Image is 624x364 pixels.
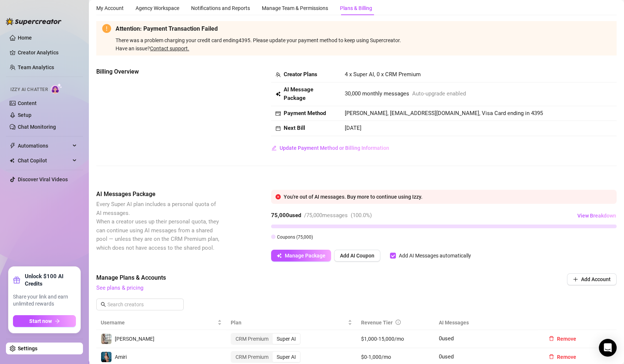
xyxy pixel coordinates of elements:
span: delete [549,336,554,341]
a: Discover Viral Videos [18,176,68,182]
span: 4 x Super AI, 0 x CRM Premium [345,71,421,78]
div: Have an issue? [116,44,611,53]
span: close-circle [276,194,281,199]
span: There was a problem charging your credit card ending 4395 . Please update your payment method to ... [116,37,611,53]
th: Username [96,316,226,330]
span: Remove [557,354,576,360]
button: Remove [543,351,582,363]
div: My Account [96,4,124,12]
div: CRM Premium [231,334,273,344]
img: Erika [101,334,111,344]
strong: Creator Plans [284,71,317,78]
span: [DATE] [345,125,361,131]
img: Chat Copilot [10,158,14,163]
span: thunderbolt [10,143,16,149]
strong: Unlock $100 AI Credits [25,273,76,287]
span: plus [573,277,578,282]
span: Chat Copilot [18,155,70,166]
span: Manage Package [285,253,326,259]
a: Contact support. [150,45,189,51]
a: See plans & pricing [96,284,143,291]
a: Creator Analytics [18,47,77,58]
input: Search creators [107,300,173,309]
div: You're out of AI messages. Buy more to continue using Izzy. [284,193,612,201]
button: Start nowarrow-right [13,315,76,327]
strong: Next Bill [284,125,305,131]
th: Plan [226,316,356,330]
div: CRM Premium [231,352,273,362]
span: Update Payment Method or Billing Information [280,145,389,151]
span: Remove [557,336,576,342]
strong: AI Message Package [284,86,313,102]
span: info-circle [396,320,401,325]
span: Username [101,318,216,327]
div: Plans & Billing [340,4,372,12]
span: arrow-right [55,318,60,324]
a: Content [18,100,37,106]
div: Add AI Messages automatically [399,252,471,260]
div: segmented control [231,351,301,363]
span: View Breakdown [577,213,616,219]
a: Team Analytics [18,64,54,70]
span: Auto-upgrade enabled [412,90,466,98]
span: Manage Plans & Accounts [96,273,517,282]
button: Add AI Coupon [334,250,380,262]
span: gift [13,276,20,284]
div: segmented control [231,333,301,345]
span: Billing Overview [96,67,221,76]
div: Super AI [273,352,300,362]
span: 30,000 monthly messages [345,90,409,98]
span: Every Super AI plan includes a personal quota of AI messages. When a creator uses up their person... [96,201,219,251]
span: [PERSON_NAME], [EMAIL_ADDRESS][DOMAIN_NAME], Visa Card ending in 4395 [345,110,543,117]
div: Super AI [273,334,300,344]
img: Amiri [101,352,111,362]
span: Automations [18,140,70,152]
a: Setup [18,112,31,118]
div: Manage Team & Permissions [262,4,328,12]
span: search [101,302,106,307]
button: View Breakdown [577,210,617,222]
span: Add AI Coupon [340,253,374,259]
button: Add Account [567,273,617,285]
button: Update Payment Method or Billing Information [271,142,390,154]
span: delete [549,354,554,359]
span: 0 used [439,353,454,360]
span: Izzy AI Chatter [10,86,48,93]
div: Notifications and Reports [191,4,250,12]
a: Home [18,35,32,41]
button: Remove [543,333,582,345]
a: Chat Monitoring [18,124,56,130]
span: ( 100.0 %) [351,212,372,219]
span: Amiri [115,354,127,360]
img: logo-BBDzfeDw.svg [6,18,61,25]
button: Manage Package [271,250,331,262]
span: calendar [276,126,281,131]
span: AI Messages Package [96,190,221,199]
a: Settings [18,346,37,351]
th: AI Messages [434,316,538,330]
span: credit-card [276,111,281,116]
strong: Attention: Payment Transaction Failed [116,25,218,32]
div: Agency Workspace [136,4,179,12]
span: exclamation-circle [102,24,111,33]
span: / 75,000 messages [304,212,348,219]
span: Start now [29,318,52,324]
span: Coupons ( 75,000 ) [277,235,313,240]
span: [PERSON_NAME] [115,336,154,342]
strong: 75,000 used [271,212,301,219]
span: Plan [231,318,346,327]
strong: Payment Method [284,110,326,117]
img: AI Chatter [51,83,62,94]
td: $1,000-15,000/mo [357,330,435,348]
span: 0 used [439,335,454,342]
span: Share your link and earn unlimited rewards [13,293,76,308]
div: Open Intercom Messenger [599,339,617,357]
span: team [276,72,281,77]
span: edit [271,145,277,151]
span: Revenue Tier [361,320,393,326]
span: Add Account [581,276,611,282]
